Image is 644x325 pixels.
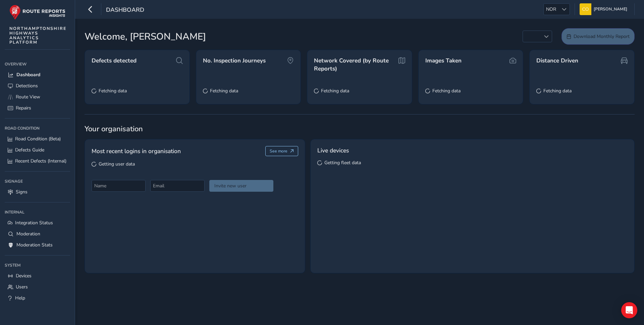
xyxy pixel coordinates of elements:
a: Signs [5,186,70,197]
span: Repairs [16,105,31,111]
span: Fetching data [99,88,127,94]
input: Email [150,180,204,192]
span: Moderation [16,231,40,237]
span: Moderation Stats [16,242,53,248]
span: Detections [16,83,38,89]
input: Name [92,180,146,192]
span: Fetching data [543,88,572,94]
div: System [5,260,70,270]
a: Help [5,292,70,304]
a: Moderation Stats [5,239,70,250]
span: Getting user data [99,161,135,167]
a: Repairs [5,102,70,113]
a: Defects Guide [5,144,70,155]
a: Moderation [5,228,70,239]
span: NORTHAMPTONSHIRE HIGHWAYS ANALYTICS PLATFORM [9,26,67,45]
a: Route View [5,91,70,102]
a: Road Condition (Beta) [5,133,70,144]
span: Signs [16,189,28,195]
div: Signage [5,176,70,186]
span: Fetching data [321,88,349,94]
span: Live devices [317,146,349,155]
button: [PERSON_NAME] [580,3,630,15]
a: Recent Defects (Internal) [5,155,70,167]
span: Road Condition (Beta) [15,136,61,142]
span: Getting fleet data [324,159,361,166]
img: rr logo [9,5,65,20]
span: Help [15,295,25,301]
span: Your organisation [85,124,635,134]
span: See more [270,148,287,154]
button: See more [265,146,299,156]
span: Recent Defects (Internal) [15,158,66,164]
span: Fetching data [432,88,461,94]
div: Road Condition [5,123,70,133]
span: No. Inspection Journeys [203,57,266,65]
span: NOR [544,4,558,15]
span: Dashboard [16,72,40,78]
div: Open Intercom Messenger [621,302,637,318]
span: Network Covered (by Route Reports) [314,57,396,73]
div: Overview [5,59,70,69]
span: Distance Driven [536,57,578,65]
span: Route View [16,94,40,100]
span: Fetching data [210,88,238,94]
span: [PERSON_NAME] [594,3,627,15]
span: Defects detected [92,57,137,65]
span: Devices [16,273,32,279]
a: Detections [5,80,70,91]
a: Integration Status [5,217,70,228]
div: Internal [5,207,70,217]
span: Welcome, [PERSON_NAME] [85,30,206,44]
a: Dashboard [5,69,70,80]
span: Images Taken [425,57,462,65]
span: Most recent logins in organisation [92,147,181,155]
a: Users [5,281,70,292]
span: Integration Status [15,220,53,226]
img: diamond-layout [580,3,591,15]
a: Devices [5,270,70,281]
span: Dashboard [106,6,144,15]
span: Defects Guide [15,147,44,153]
span: Users [16,284,28,290]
